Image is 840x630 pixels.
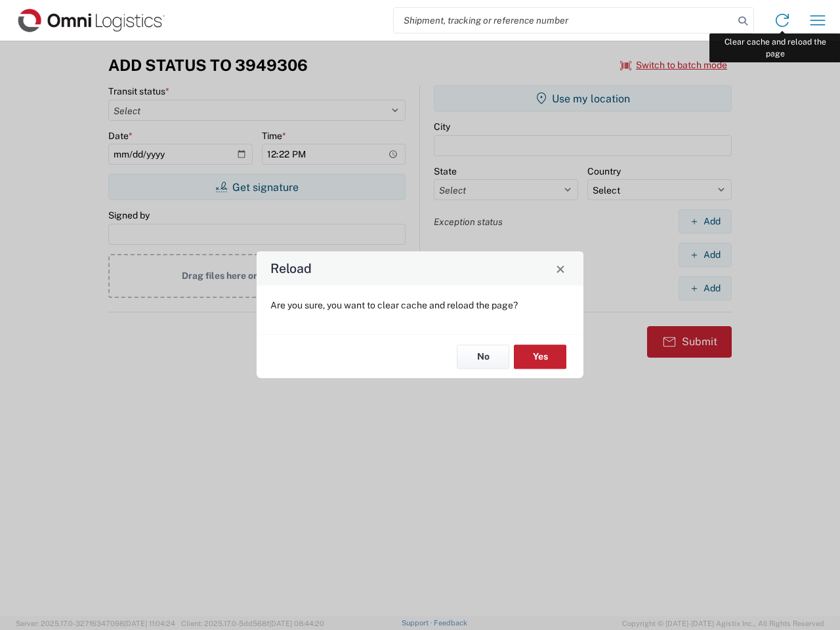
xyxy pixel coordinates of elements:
p: Are you sure, you want to clear cache and reload the page? [270,299,570,311]
button: Close [551,259,570,278]
input: Shipment, tracking or reference number [394,8,734,33]
button: No [457,345,509,369]
h4: Reload [270,259,312,278]
button: Yes [514,345,566,369]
